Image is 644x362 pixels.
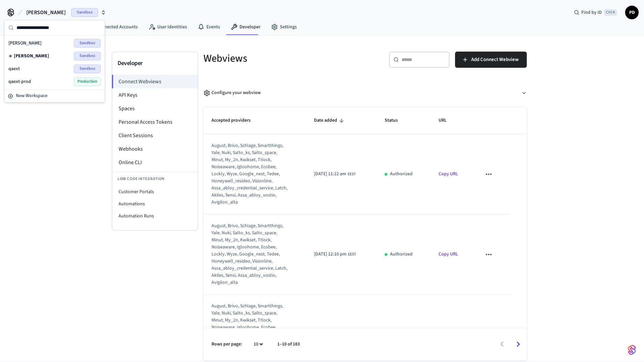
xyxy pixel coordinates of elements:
li: Automation Runs [112,210,198,222]
a: Settings [266,21,302,33]
a: Developer [225,21,266,33]
div: Configure your webview [203,89,261,96]
li: Customer Portals [112,186,198,198]
span: PD [626,6,638,19]
button: Add Connect Webview [455,52,527,68]
button: New Workspace [5,90,104,101]
span: URL [439,115,455,126]
span: Sandbox [71,8,98,17]
a: User Identities [143,21,192,33]
li: Online CLI [112,156,198,169]
div: Europe/Bucharest [314,171,356,178]
span: qaext-prod [8,78,31,85]
span: [PERSON_NAME] [14,53,49,59]
span: Date added [314,115,346,126]
button: Configure your webview [203,84,527,102]
span: Production [74,77,101,86]
span: Add Connect Webview [471,55,519,64]
p: 1–10 of 183 [277,341,300,348]
div: 10 [250,339,266,349]
span: [DATE] 12:10 pm [314,251,347,258]
span: Sandbox [74,52,101,60]
a: Events [192,21,225,33]
li: Spaces [112,102,198,115]
span: [PERSON_NAME] [8,40,41,47]
span: [PERSON_NAME] [26,8,66,17]
span: Find by ID [581,9,602,16]
h5: Webviews [203,52,361,65]
h3: Developer [118,59,192,68]
li: Low Code Integration [112,172,198,186]
li: Webhooks [112,142,198,156]
span: Accepted providers [212,115,259,126]
li: Connect Webviews [112,75,198,88]
span: Ctrl K [604,9,617,16]
li: API Keys [112,88,198,102]
a: Copy URL [439,251,458,258]
span: Sandbox [74,64,101,73]
li: Client Sessions [112,129,198,142]
a: Connected Accounts [82,21,143,33]
div: Suggestions [4,35,105,89]
span: EEST [348,171,356,177]
li: Automations [112,198,198,210]
p: Authorized [390,251,413,258]
span: New Workspace [16,92,47,99]
button: Go to next page [510,336,526,352]
p: Rows per page: [212,341,242,348]
span: [DATE] 11:22 am [314,171,346,178]
div: Europe/Bucharest [314,251,356,258]
li: Personal Access Tokens [112,115,198,129]
div: Find by IDCtrl K [569,6,622,19]
div: august, brivo, schlage, smartthings, yale, nuki, salto_ks, salto_space, minut, my_2n, kwikset, tt... [212,222,289,286]
img: SeamLogoGradient.69752ec5.svg [628,344,636,355]
button: PD [625,6,639,19]
span: qaext [8,65,20,72]
a: Copy URL [439,171,458,177]
span: EEST [348,251,356,258]
p: Authorized [390,171,413,178]
div: august, brivo, schlage, smartthings, yale, nuki, salto_ks, salto_space, minut, my_2n, kwikset, tt... [212,142,289,206]
span: Sandbox [74,39,101,48]
span: Status [385,115,407,126]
